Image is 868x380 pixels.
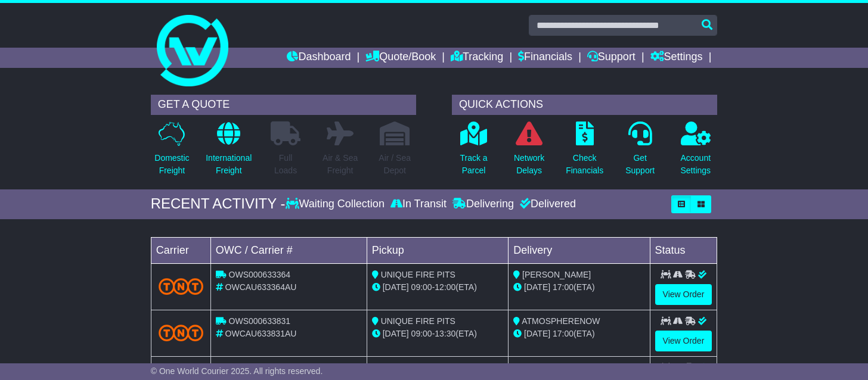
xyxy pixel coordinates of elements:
[367,237,508,263] td: Pickup
[625,152,655,177] p: Get Support
[151,237,210,263] td: Carrier
[154,121,190,183] a: DomesticFreight
[381,270,455,279] span: UNIQUE FIRE PITS
[625,121,655,183] a: GetSupport
[518,48,572,68] a: Financials
[154,152,189,177] p: Domestic Freight
[553,282,573,292] span: 17:00
[411,282,432,292] span: 09:00
[650,237,717,263] td: Status
[372,281,503,294] div: - (ETA)
[411,329,432,338] span: 09:00
[522,316,600,326] span: ATMOSPHERENOW
[323,152,358,177] p: Air & Sea Freight
[655,284,712,305] a: View Order
[229,270,291,279] span: OWS000633364
[379,152,411,177] p: Air / Sea Depot
[655,331,712,351] a: View Order
[459,121,488,183] a: Track aParcel
[225,282,297,292] span: OWCAU633364AU
[680,152,711,177] p: Account Settings
[680,121,711,183] a: AccountSettings
[206,152,252,177] p: International Freight
[524,282,550,292] span: [DATE]
[460,152,487,177] p: Track a Parcel
[524,329,550,338] span: [DATE]
[451,48,503,68] a: Tracking
[229,316,291,326] span: OWS000633831
[229,363,277,372] span: WRD633365
[286,198,387,211] div: Waiting Collection
[387,198,449,211] div: In Transit
[650,48,703,68] a: Settings
[271,152,300,177] p: Full Loads
[225,329,297,338] span: OWCAU633831AU
[159,325,203,341] img: TNT_Domestic.png
[553,329,573,338] span: 17:00
[587,48,635,68] a: Support
[452,95,717,115] div: QUICK ACTIONS
[383,282,409,292] span: [DATE]
[372,328,503,340] div: - (ETA)
[565,121,604,183] a: CheckFinancials
[513,281,644,294] div: (ETA)
[435,329,455,338] span: 13:30
[205,121,252,183] a: InternationalFreight
[151,95,416,115] div: GET A QUOTE
[381,316,455,326] span: UNIQUE FIRE PITS
[522,363,609,372] span: [GEOGRAPHIC_DATA]
[159,278,203,294] img: TNT_Domestic.png
[365,48,436,68] a: Quote/Book
[522,270,591,279] span: [PERSON_NAME]
[287,48,351,68] a: Dashboard
[517,198,576,211] div: Delivered
[449,198,517,211] div: Delivering
[514,152,544,177] p: Network Delays
[151,195,286,213] div: RECENT ACTIVITY -
[513,328,644,340] div: (ETA)
[566,152,603,177] p: Check Financials
[513,121,545,183] a: NetworkDelays
[151,366,323,376] span: © One World Courier 2025. All rights reserved.
[383,329,409,338] span: [DATE]
[435,282,455,292] span: 12:00
[210,237,367,263] td: OWC / Carrier #
[509,237,650,263] td: Delivery
[381,363,455,372] span: UNIQUE FIRE PITS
